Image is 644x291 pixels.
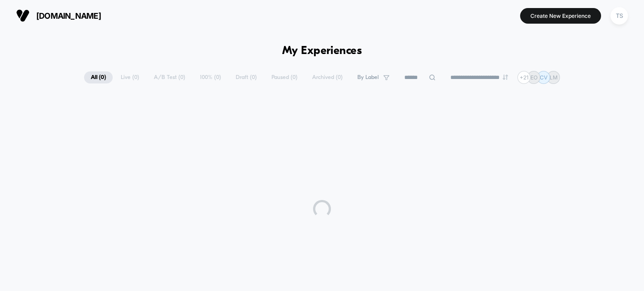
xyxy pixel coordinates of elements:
button: TS [608,7,631,25]
h1: My Experiences [282,45,362,58]
div: TS [610,7,628,25]
div: + 21 [517,71,530,84]
button: [DOMAIN_NAME] [13,8,104,23]
p: EO [530,74,538,81]
span: By Label [357,74,379,81]
p: LM [550,74,558,81]
img: Visually logo [16,9,30,22]
p: CV [540,74,547,81]
img: end [503,75,508,80]
button: Create New Experience [520,8,601,24]
span: [DOMAIN_NAME] [36,11,101,21]
span: All ( 0 ) [84,71,113,83]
